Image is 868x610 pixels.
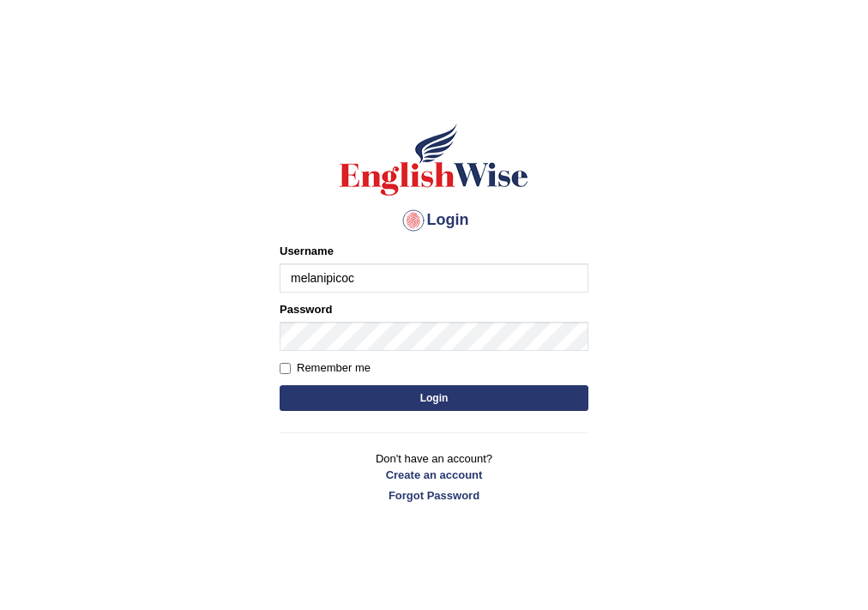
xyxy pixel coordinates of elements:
[280,450,588,504] p: Don't have an account?
[280,359,371,377] label: Remember me
[280,363,291,374] input: Remember me
[280,467,588,483] a: Create an account
[336,121,532,198] img: Logo of English Wise sign in for intelligent practice with AI
[280,487,588,504] a: Forgot Password
[280,301,332,317] label: Password
[280,385,588,411] button: Login
[280,207,588,234] h4: Login
[280,243,334,259] label: Username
